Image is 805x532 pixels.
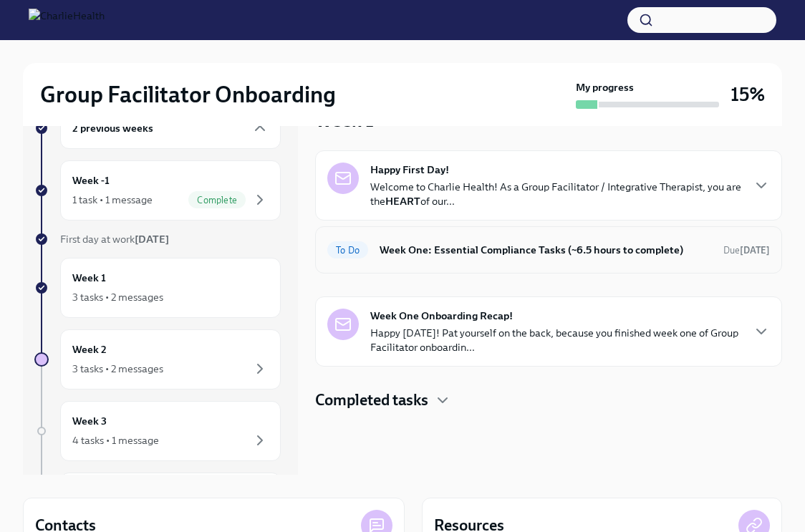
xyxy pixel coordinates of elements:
[731,82,765,107] h3: 15%
[72,193,153,207] div: 1 task • 1 message
[723,245,770,256] span: Due
[60,107,281,149] div: 2 previous weeks
[40,80,336,109] h2: Group Facilitator Onboarding
[34,232,281,246] a: First day at work[DATE]
[72,342,107,357] h6: Week 2
[370,180,741,208] p: Welcome to Charlie Health! As a Group Facilitator / Integrative Therapist, you are the of our...
[370,163,449,177] strong: Happy First Day!
[34,258,281,318] a: Week 13 tasks • 2 messages
[327,238,770,261] a: To DoWeek One: Essential Compliance Tasks (~6.5 hours to complete)Due[DATE]
[315,390,782,411] div: Completed tasks
[34,329,281,390] a: Week 23 tasks • 2 messages
[135,233,169,246] strong: [DATE]
[327,245,368,256] span: To Do
[380,242,712,258] h6: Week One: Essential Compliance Tasks (~6.5 hours to complete)
[34,401,281,461] a: Week 34 tasks • 1 message
[370,326,741,354] p: Happy [DATE]! Pat yourself on the back, because you finished week one of Group Facilitator onboar...
[72,173,110,188] h6: Week -1
[72,120,153,136] h6: 2 previous weeks
[723,243,770,257] span: August 18th, 2025 10:00
[370,309,513,323] strong: Week One Onboarding Recap!
[72,290,163,304] div: 3 tasks • 2 messages
[60,233,169,246] span: First day at work
[72,270,106,286] h6: Week 1
[29,9,105,32] img: CharlieHealth
[740,245,770,256] strong: [DATE]
[72,433,159,448] div: 4 tasks • 1 message
[72,362,163,376] div: 3 tasks • 2 messages
[385,195,420,208] strong: HEART
[188,195,246,205] span: Complete
[576,80,634,95] strong: My progress
[72,413,107,429] h6: Week 3
[315,390,428,411] h4: Completed tasks
[34,160,281,221] a: Week -11 task • 1 messageComplete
